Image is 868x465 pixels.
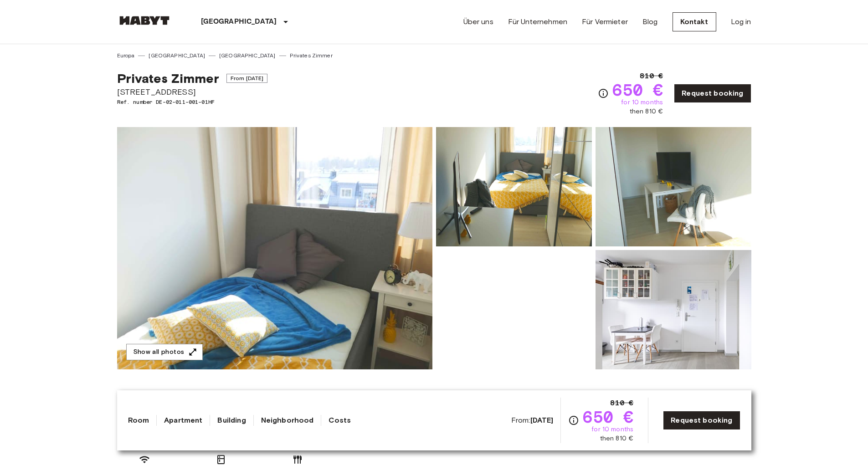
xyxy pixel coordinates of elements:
a: Log in [731,16,751,27]
a: [GEOGRAPHIC_DATA] [149,51,205,60]
span: Privates Zimmer [117,71,219,86]
a: Apartment [164,415,202,426]
a: Neighborhood [261,415,314,426]
span: for 10 months [591,425,633,434]
a: [GEOGRAPHIC_DATA] [219,51,276,60]
svg: Check cost overview for full price breakdown. Please note that discounts apply to new joiners onl... [598,88,609,99]
span: From: [511,415,554,425]
span: From [DATE] [226,74,268,83]
a: Building [217,415,246,426]
span: for 10 months [621,98,663,107]
svg: Check cost overview for full price breakdown. Please note that discounts apply to new joiners onl... [568,415,579,426]
span: [STREET_ADDRESS] [117,86,268,98]
button: Show all photos [126,344,203,361]
a: Blog [642,16,658,27]
img: Picture of unit DE-02-011-001-01HF [596,250,751,369]
span: then 810 € [600,434,634,443]
img: Marketing picture of unit DE-02-011-001-01HF [117,127,432,369]
b: [DATE] [530,416,554,424]
a: Kontakt [673,12,716,31]
img: Picture of unit DE-02-011-001-01HF [436,250,592,369]
span: 810 € [640,71,663,82]
a: Privates Zimmer [290,51,333,60]
a: Request booking [674,84,751,103]
a: Costs [329,415,351,426]
a: Über uns [463,16,493,27]
a: Room [128,415,149,426]
a: Für Unternehmen [508,16,567,27]
p: [GEOGRAPHIC_DATA] [201,16,277,27]
a: Europa [117,51,135,60]
img: Picture of unit DE-02-011-001-01HF [436,127,592,246]
span: then 810 € [630,107,663,116]
span: 650 € [612,82,663,98]
img: Picture of unit DE-02-011-001-01HF [596,127,751,246]
a: Request booking [663,411,740,430]
span: 650 € [583,409,633,425]
a: Für Vermieter [582,16,628,27]
img: Habyt [117,16,172,25]
span: 810 € [610,398,633,409]
span: Ref. number DE-02-011-001-01HF [117,98,268,106]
